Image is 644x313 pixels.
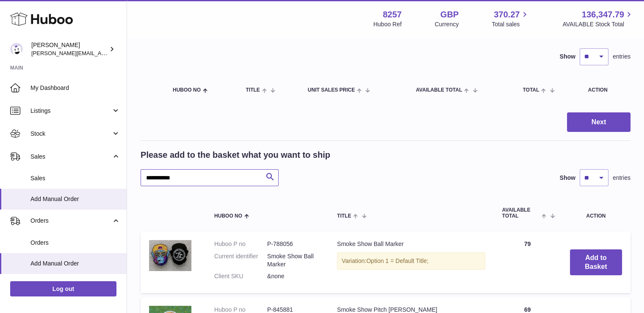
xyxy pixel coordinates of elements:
[141,149,330,161] h2: Please add to the basket what you want to ship
[523,87,539,93] span: Total
[373,20,402,28] div: Huboo Ref
[560,174,575,182] label: Show
[582,9,624,20] span: 136,347.79
[30,217,111,225] span: Orders
[440,9,459,20] strong: GBP
[30,195,120,203] span: Add Manual Order
[383,9,402,20] strong: 8257
[435,20,459,28] div: Currency
[10,43,23,56] img: Mohsin@planlabsolutions.com
[416,87,462,93] span: AVAILABLE Total
[267,272,320,280] dd: &none
[494,232,561,293] td: 79
[308,87,355,93] span: Unit Sales Price
[31,41,108,57] div: [PERSON_NAME]
[588,87,622,93] div: Action
[173,87,201,93] span: Huboo no
[562,20,634,28] span: AVAILABLE Stock Total
[214,213,242,219] span: Huboo no
[30,174,120,182] span: Sales
[214,252,267,268] dt: Current identifier
[567,112,630,132] button: Next
[31,50,170,56] span: [PERSON_NAME][EMAIL_ADDRESS][DOMAIN_NAME]
[613,53,630,61] span: entries
[329,232,494,293] td: Smoke Show Ball Marker
[562,9,634,28] a: 136,347.79 AVAILABLE Stock Total
[502,207,540,218] span: AVAILABLE Total
[10,281,116,296] a: Log out
[560,53,575,61] label: Show
[613,174,630,182] span: entries
[214,240,267,248] dt: Huboo P no
[492,20,529,28] span: Total sales
[492,9,529,28] a: 370.27 Total sales
[337,213,351,219] span: Title
[561,199,630,227] th: Action
[366,257,428,264] span: Option 1 = Default Title;
[30,260,120,268] span: Add Manual Order
[149,240,191,271] img: Smoke Show Ball Marker
[30,107,111,115] span: Listings
[214,272,267,280] dt: Client SKU
[267,240,320,248] dd: P-788056
[30,239,120,247] span: Orders
[30,84,120,92] span: My Dashboard
[570,249,622,276] button: Add to Basket
[30,130,111,138] span: Stock
[30,153,111,161] span: Sales
[246,87,260,93] span: Title
[337,252,485,270] div: Variation:
[494,9,520,20] span: 370.27
[267,252,320,268] dd: Smoke Show Ball Marker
